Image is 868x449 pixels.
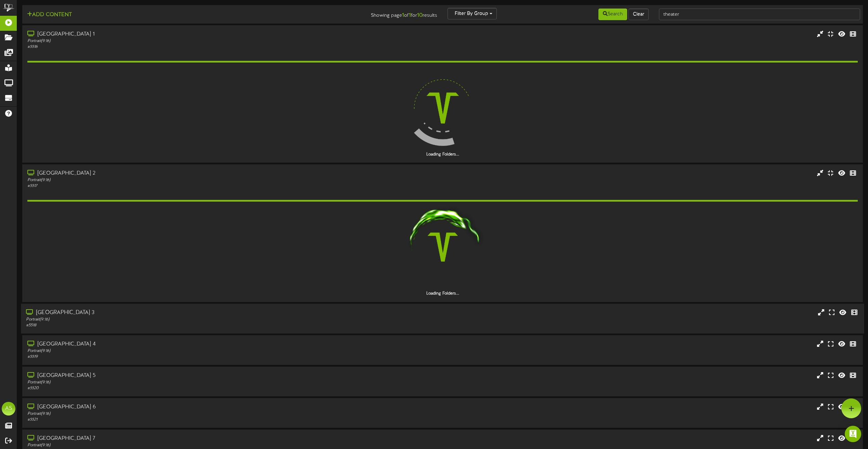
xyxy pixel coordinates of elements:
[27,417,367,423] div: # 5521
[27,183,367,189] div: # 5517
[27,348,367,354] div: Portrait ( 9:16 )
[27,372,367,380] div: [GEOGRAPHIC_DATA] 5
[26,309,367,316] div: [GEOGRAPHIC_DATA] 3
[399,64,487,152] img: loading-spinner-4.png
[27,30,367,38] div: [GEOGRAPHIC_DATA] 1
[27,44,367,50] div: # 5516
[409,12,411,18] strong: 1
[26,316,367,322] div: Portrait ( 9:16 )
[27,380,367,385] div: Portrait ( 9:16 )
[27,38,367,44] div: Portrait ( 9:16 )
[27,443,367,448] div: Portrait ( 9:16 )
[27,403,367,411] div: [GEOGRAPHIC_DATA] 6
[302,8,443,19] div: Showing page of for results
[26,323,367,328] div: # 5518
[426,291,459,296] strong: Loading Folders...
[402,12,404,18] strong: 1
[2,402,15,416] div: AS
[598,9,627,20] button: Search
[659,9,860,20] input: -- Search Playlists by Name --
[27,435,367,443] div: [GEOGRAPHIC_DATA] 7
[27,385,367,391] div: # 5520
[27,177,367,183] div: Portrait ( 9:16 )
[27,354,367,360] div: # 5519
[25,11,74,19] button: Add Content
[426,152,459,157] strong: Loading Folders...
[845,426,861,442] div: Open Intercom Messenger
[629,9,649,20] button: Clear
[417,12,423,18] strong: 10
[27,340,367,348] div: [GEOGRAPHIC_DATA] 4
[399,203,487,291] img: loading-spinner-1.png
[448,8,497,19] button: Filter By Group
[27,411,367,417] div: Portrait ( 9:16 )
[27,169,367,177] div: [GEOGRAPHIC_DATA] 2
